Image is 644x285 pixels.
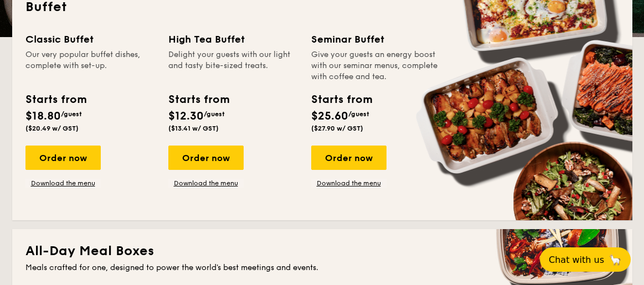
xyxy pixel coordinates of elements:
[25,179,101,188] a: Download the menu
[168,49,298,82] div: Delight your guests with our light and tasty bite-sized treats.
[168,110,204,123] span: $12.30
[25,125,79,132] span: ($20.49 w/ GST)
[311,125,363,132] span: ($27.90 w/ GST)
[25,91,86,108] div: Starts from
[311,49,441,82] div: Give your guests an energy boost with our seminar menus, complete with coffee and tea.
[25,262,619,273] div: Meals crafted for one, designed to power the world's best meetings and events.
[311,146,387,170] div: Order now
[25,110,61,123] span: $18.80
[311,32,441,47] div: Seminar Buffet
[168,179,244,188] a: Download the menu
[609,253,622,266] span: 🦙
[348,110,369,118] span: /guest
[549,255,604,265] span: Chat with us
[168,32,298,47] div: High Tea Buffet
[168,125,219,132] span: ($13.41 w/ GST)
[25,242,619,260] h2: All-Day Meal Boxes
[204,110,225,118] span: /guest
[168,91,229,108] div: Starts from
[311,91,372,108] div: Starts from
[61,110,82,118] span: /guest
[311,179,387,188] a: Download the menu
[540,247,631,272] button: Chat with us🦙
[168,146,244,170] div: Order now
[25,146,101,170] div: Order now
[311,110,348,123] span: $25.60
[25,32,155,47] div: Classic Buffet
[25,49,155,82] div: Our very popular buffet dishes, complete with set-up.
